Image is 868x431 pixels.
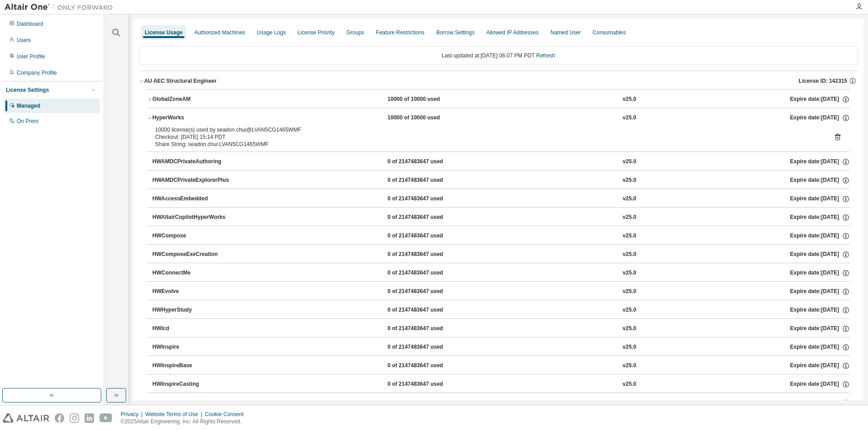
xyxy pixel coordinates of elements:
[623,176,636,185] div: v25.0
[152,399,234,407] div: HWInspireFluids
[790,114,850,122] div: Expire date: [DATE]
[152,158,234,166] div: HWAMDCPrivateAuthoring
[790,232,850,240] div: Expire date: [DATE]
[623,158,636,166] div: v25.0
[790,306,850,314] div: Expire date: [DATE]
[387,325,469,333] div: 0 of 2147483647 used
[17,20,43,28] div: Dashboard
[623,232,636,240] div: v25.0
[152,337,850,357] button: HWInspire0 of 2147483647 usedv25.0Expire date:[DATE]
[152,232,234,240] div: HWCompose
[99,413,113,423] img: youtube.svg
[70,413,79,423] img: instagram.svg
[152,356,850,376] button: HWInspireBase0 of 2147483647 usedv25.0Expire date:[DATE]
[152,269,234,277] div: HWConnectMe
[152,343,234,351] div: HWInspire
[387,176,469,185] div: 0 of 2147483647 used
[144,77,217,85] div: AU AEC Structural Engineer
[3,413,49,423] img: altair_logo.svg
[623,288,636,296] div: v25.0
[147,90,850,109] button: GlobalZoneAM10000 of 10000 usedv25.0Expire date:[DATE]
[387,251,469,259] div: 0 of 2147483647 used
[152,325,234,333] div: HWIcd
[297,29,335,36] div: License Priority
[387,232,469,240] div: 0 of 2147483647 used
[139,46,858,65] div: Last updated at: [DATE] 06:07 PM PDT
[623,195,636,203] div: v25.0
[152,245,850,265] button: HWComposeExeCreation0 of 2147483647 usedv25.0Expire date:[DATE]
[387,158,469,166] div: 0 of 2147483647 used
[623,343,636,351] div: v25.0
[623,380,636,388] div: v25.0
[152,282,850,302] button: HWEvolve0 of 2147483647 usedv25.0Expire date:[DATE]
[152,152,850,172] button: HWAMDCPrivateAuthoring0 of 2147483647 usedv25.0Expire date:[DATE]
[17,37,31,44] div: Users
[155,126,820,133] div: 10000 license(s) used by seadon.chui@LVAN5CG1465WMF
[623,251,636,259] div: v25.0
[152,288,234,296] div: HWEvolve
[387,380,469,388] div: 0 of 2147483647 used
[387,269,469,277] div: 0 of 2147483647 used
[387,114,469,122] div: 10000 of 10000 used
[387,343,469,351] div: 0 of 2147483647 used
[152,226,850,246] button: HWCompose0 of 2147483647 usedv25.0Expire date:[DATE]
[790,362,850,370] div: Expire date: [DATE]
[790,399,850,407] div: Expire date: [DATE]
[790,380,850,388] div: Expire date: [DATE]
[17,102,40,109] div: Managed
[152,263,850,283] button: HWConnectMe0 of 2147483647 usedv25.0Expire date:[DATE]
[145,411,205,418] div: Website Terms of Use
[139,71,858,91] button: AU AEC Structural EngineerLicense ID: 142315
[257,29,286,36] div: Usage Logs
[152,213,234,222] div: HWAltairCopilotHyperWorks
[387,195,469,203] div: 0 of 2147483647 used
[152,374,850,394] button: HWInspireCasting0 of 2147483647 usedv25.0Expire date:[DATE]
[152,171,850,190] button: HWAMDCPrivateExplorerPlus0 of 2147483647 usedv25.0Expire date:[DATE]
[145,29,183,36] div: License Usage
[550,29,580,36] div: Named User
[152,380,234,388] div: HWInspireCasting
[387,362,469,370] div: 0 of 2147483647 used
[152,114,234,122] div: HyperWorks
[790,288,850,296] div: Expire date: [DATE]
[623,362,636,370] div: v25.0
[152,251,234,259] div: HWComposeExeCreation
[799,77,847,85] span: License ID: 142315
[121,418,249,426] p: © 2025 Altair Engineering, Inc. All Rights Reserved.
[623,306,636,314] div: v25.0
[790,269,850,277] div: Expire date: [DATE]
[790,325,850,333] div: Expire date: [DATE]
[17,118,38,125] div: On Prem
[152,195,234,203] div: HWAccessEmbedded
[387,399,469,407] div: 0 of 2147483647 used
[6,86,49,94] div: License Settings
[790,95,850,104] div: Expire date: [DATE]
[152,306,234,314] div: HWHyperStudy
[790,343,850,351] div: Expire date: [DATE]
[346,29,364,36] div: Groups
[121,411,145,418] div: Privacy
[152,176,234,185] div: HWAMDCPrivateExplorerPlus
[790,176,850,185] div: Expire date: [DATE]
[790,251,850,259] div: Expire date: [DATE]
[387,288,469,296] div: 0 of 2147483647 used
[623,213,636,222] div: v25.0
[155,133,820,141] div: Checkout: [DATE] 15:14 PDT
[152,319,850,339] button: HWIcd0 of 2147483647 usedv25.0Expire date:[DATE]
[152,189,850,209] button: HWAccessEmbedded0 of 2147483647 usedv25.0Expire date:[DATE]
[536,52,555,59] a: Refresh
[152,393,850,413] button: HWInspireFluids0 of 2147483647 usedv25.0Expire date:[DATE]
[17,53,45,60] div: User Profile
[155,141,820,148] div: Share String: seadon.chui:LVAN5CG1465WMF
[790,195,850,203] div: Expire date: [DATE]
[85,413,94,423] img: linkedin.svg
[623,95,636,104] div: v25.0
[205,411,249,418] div: Cookie Consent
[623,325,636,333] div: v25.0
[387,95,469,104] div: 10000 of 10000 used
[376,29,425,36] div: Feature Restrictions
[486,29,539,36] div: Allowed IP Addresses
[152,95,234,104] div: GlobalZoneAM
[623,114,636,122] div: v25.0
[387,213,469,222] div: 0 of 2147483647 used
